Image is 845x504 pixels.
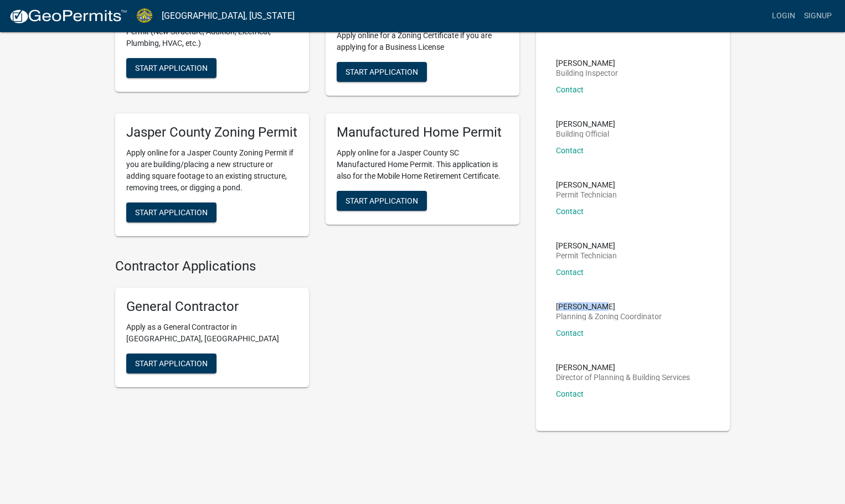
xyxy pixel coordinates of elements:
[556,252,617,259] p: Permit Technician
[135,208,208,217] span: Start Application
[556,313,662,320] p: Planning & Zoning Coordinator
[556,242,617,250] p: [PERSON_NAME]
[115,258,519,396] wm-workflow-list-section: Contractor Applications
[556,191,617,199] p: Permit Technician
[556,373,690,381] p: Director of Planning & Building Services
[337,30,508,53] p: Apply online for a Zoning Certificate if you are applying for a Business License
[136,8,153,23] img: Jasper County, South Carolina
[135,63,208,72] span: Start Application
[126,124,298,141] h5: Jasper County Zoning Permit
[126,299,298,315] h5: General Contractor
[135,358,208,367] span: Start Application
[556,69,618,77] p: Building Inspector
[556,146,584,155] a: Contact
[767,6,800,27] a: Login
[556,207,584,216] a: Contact
[162,7,295,25] a: [GEOGRAPHIC_DATA], [US_STATE]
[337,62,427,82] button: Start Application
[346,67,418,76] span: Start Application
[556,329,584,337] a: Contact
[126,354,217,373] button: Start Application
[556,181,617,189] p: [PERSON_NAME]
[337,147,508,182] p: Apply online for a Jasper County SC Manufactured Home Permit. This application is also for the Mo...
[556,268,584,277] a: Contact
[337,124,508,141] h5: Manufactured Home Permit
[556,303,662,310] p: [PERSON_NAME]
[556,389,584,398] a: Contact
[115,258,519,274] h4: Contractor Applications
[126,321,298,345] p: Apply as a General Contractor in [GEOGRAPHIC_DATA], [GEOGRAPHIC_DATA]
[800,6,836,27] a: Signup
[126,58,217,78] button: Start Application
[556,85,584,94] a: Contact
[556,363,690,371] p: [PERSON_NAME]
[346,196,418,205] span: Start Application
[126,202,217,222] button: Start Application
[556,59,618,67] p: [PERSON_NAME]
[556,120,615,128] p: [PERSON_NAME]
[126,147,298,194] p: Apply online for a Jasper County Zoning Permit if you are building/placing a new structure or add...
[556,130,615,138] p: Building Official
[337,191,427,211] button: Start Application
